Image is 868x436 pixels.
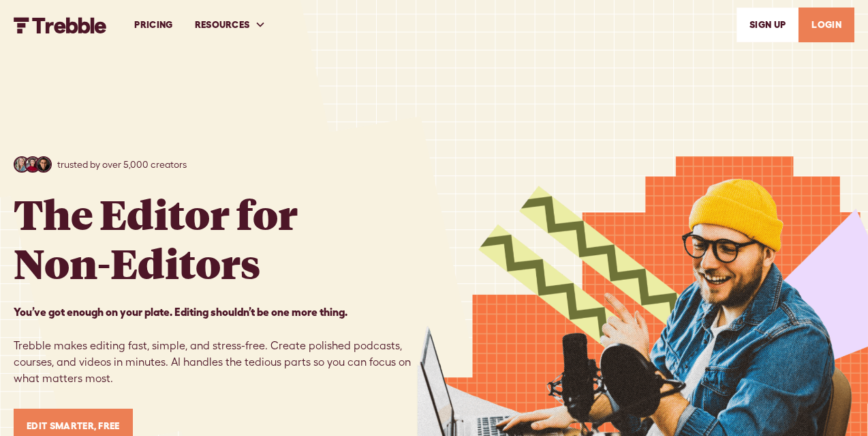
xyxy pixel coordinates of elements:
[123,1,183,48] a: PRICING
[14,17,107,33] img: Trebble FM Logo
[14,306,347,318] strong: You’ve got enough on your plate. Editing shouldn’t be one more thing. ‍
[14,189,298,287] h1: The Editor for Non-Editors
[737,8,799,42] a: SIGn UP
[184,1,277,48] div: RESOURCES
[57,158,187,172] p: trusted by over 5,000 creators
[195,18,250,32] div: RESOURCES
[14,304,434,387] p: Trebble makes editing fast, simple, and stress-free. Create polished podcasts, courses, and video...
[14,16,107,33] a: home
[799,8,854,42] a: LOGIN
